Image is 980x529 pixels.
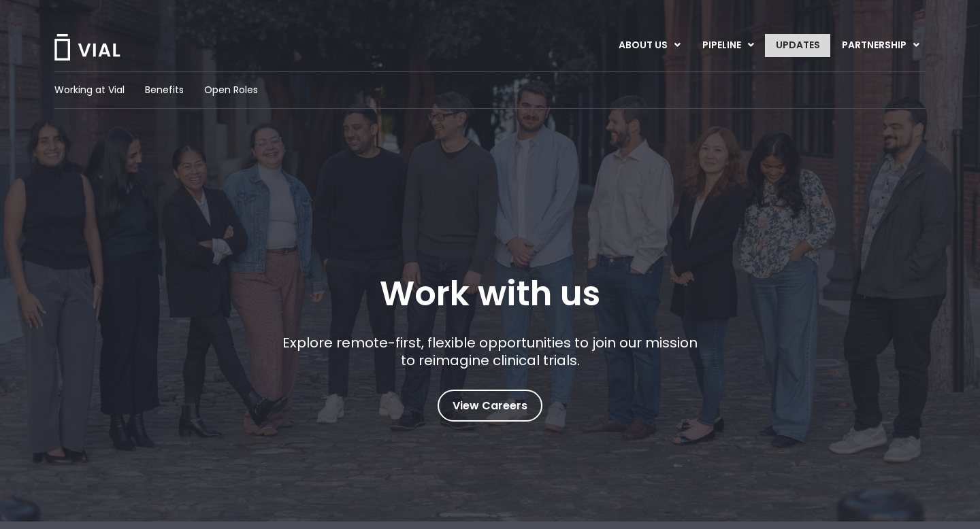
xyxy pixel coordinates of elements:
a: UPDATES [765,34,830,57]
a: ABOUT USMenu Toggle [608,34,691,57]
a: PIPELINEMenu Toggle [691,34,764,57]
h1: Work with us [380,274,600,313]
a: Open Roles [204,83,258,97]
a: View Careers [438,390,542,422]
span: View Careers [453,397,527,415]
a: Benefits [145,83,184,97]
a: Working at Vial [54,83,125,97]
p: Explore remote-first, flexible opportunities to join our mission to reimagine clinical trials. [278,334,703,369]
img: Vial Logo [53,34,121,61]
a: PARTNERSHIPMenu Toggle [831,34,930,57]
